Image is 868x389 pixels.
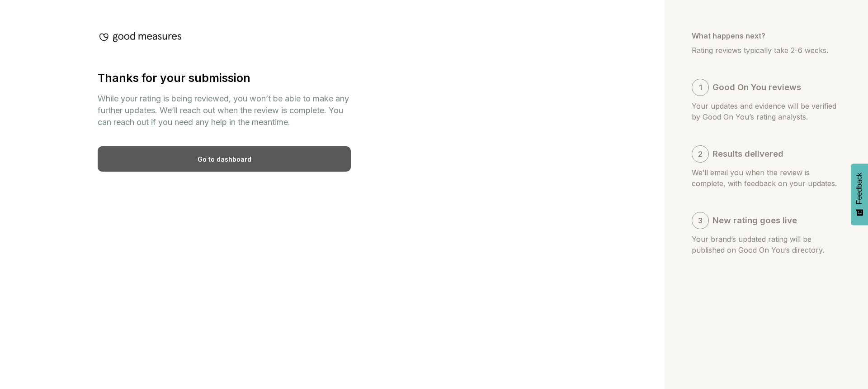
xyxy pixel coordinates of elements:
div: 2 [692,145,709,163]
p: Rating reviews typically take 2-6 weeks. [692,45,841,56]
strong: New rating goes live [712,215,797,226]
h4: What happens next? [692,32,841,40]
iframe: Website support platform help button [828,349,859,380]
strong: Results delivered [712,149,783,159]
h1: Thanks for your submission [98,71,351,85]
h3: While your rating is being reviewed, you won’t be able to make any further updates. We’ll reach o... [98,93,351,128]
strong: Good On You reviews [712,82,801,92]
p: Your updates and evidence will be verified by Good On You’s rating analysts. [692,101,841,122]
span: Feedback [855,173,863,204]
button: Feedback - Show survey [851,163,868,225]
img: Good Measures [98,32,183,42]
p: Your brand’s updated rating will be published on Good On You’s directory. [692,234,841,255]
div: 3 [692,212,709,229]
p: We’ll email you when the review is complete, with feedback on your updates. [692,167,841,189]
div: Go to dashboard [98,146,351,172]
div: 1 [692,79,709,96]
